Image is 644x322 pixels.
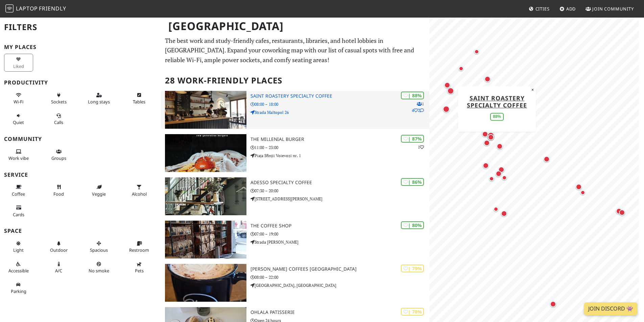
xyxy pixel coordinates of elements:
[54,119,63,125] span: Video/audio calls
[467,94,527,109] a: Saint Roastery Specialty Coffee
[85,238,114,256] button: Spacious
[12,191,25,197] span: Coffee
[500,174,508,182] div: Map marker
[401,92,424,99] div: | 88%
[535,6,550,12] span: Cities
[251,309,429,315] h3: OhLala Patisserie
[51,99,67,105] span: Power sockets
[579,189,587,197] div: Map marker
[163,17,428,35] h1: [GEOGRAPHIC_DATA]
[165,221,246,258] img: The Coffee Shop
[125,238,154,256] button: Restroom
[618,208,626,217] div: Map marker
[89,268,109,274] span: Smoke free
[11,288,26,294] span: Parking
[482,139,491,147] div: Map marker
[4,110,33,128] button: Quiet
[251,137,429,142] h3: The Millenial Burger
[492,205,500,213] div: Map marker
[4,202,33,220] button: Cards
[161,91,429,129] a: Saint Roastery Specialty Coffee | 88% 142 Saint Roastery Specialty Coffee 08:00 – 18:00 Strada Ma...
[497,165,506,174] div: Map marker
[5,3,66,15] a: LaptopFriendly LaptopFriendly
[165,177,246,215] img: ADESSO Specialty Coffee
[125,90,154,107] button: Tables
[251,93,429,99] h3: Saint Roastery Specialty Coffee
[51,155,66,161] span: Group tables
[133,99,145,105] span: Work-friendly tables
[566,6,576,12] span: Add
[44,110,73,128] button: Calls
[500,209,508,218] div: Map marker
[4,228,157,234] h3: Space
[8,268,29,274] span: Accessible
[251,239,429,245] p: Strada [PERSON_NAME]
[165,91,246,129] img: Saint Roastery Specialty Coffee
[85,181,114,199] button: Veggie
[481,161,490,170] div: Map marker
[251,180,429,185] h3: ADESSO Specialty Coffee
[487,175,496,183] div: Map marker
[483,75,492,83] div: Map marker
[44,90,73,107] button: Sockets
[251,144,429,151] p: 11:00 – 23:00
[4,172,157,178] h3: Service
[251,282,429,289] p: [GEOGRAPHIC_DATA], [GEOGRAPHIC_DATA]
[4,279,33,297] button: Parking
[4,90,33,107] button: Wi-Fi
[473,48,481,56] div: Map marker
[4,79,157,86] h3: Productivity
[165,134,246,172] img: The Millenial Burger
[5,4,14,13] img: LaptopFriendly
[251,188,429,194] p: 07:30 – 20:00
[90,247,108,253] span: Spacious
[401,135,424,143] div: | 87%
[165,264,246,302] img: Gloria Jean's Coffees Sun Plaza
[44,181,73,199] button: Food
[592,6,634,12] span: Join Community
[615,207,623,216] div: Map marker
[251,223,429,229] h3: The Coffee Shop
[401,265,424,272] div: | 79%
[4,44,157,50] h3: My Places
[494,169,503,178] div: Map marker
[526,3,552,15] a: Cities
[161,264,429,302] a: Gloria Jean's Coffees Sun Plaza | 79% [PERSON_NAME] Coffees [GEOGRAPHIC_DATA] 08:00 – 22:00 [GEOG...
[401,221,424,229] div: | 80%
[13,212,24,218] span: Credit cards
[251,196,429,202] p: [STREET_ADDRESS][PERSON_NAME]
[13,119,24,125] span: Quiet
[4,258,33,276] button: Accessible
[251,274,429,280] p: 08:00 – 22:00
[16,5,38,12] span: Laptop
[542,155,551,164] div: Map marker
[495,142,504,151] div: Map marker
[13,247,24,253] span: Natural light
[412,101,424,114] p: 1 4 2
[4,136,157,142] h3: Community
[4,17,157,38] h2: Filters
[251,109,429,116] p: Strada Maltopol 26
[44,258,73,276] button: A/C
[44,238,73,256] button: Outdoor
[251,152,429,159] p: Piața Sfinții Voievozi nr. 1
[401,178,424,186] div: | 86%
[529,86,536,94] button: Close popup
[446,86,455,96] div: Map marker
[129,247,149,253] span: Restroom
[125,181,154,199] button: Alcohol
[251,101,429,107] p: 08:00 – 18:00
[85,258,114,276] button: No smoke
[161,134,429,172] a: The Millenial Burger | 87% 1 The Millenial Burger 11:00 – 23:00 Piața Sfinții Voievozi nr. 1
[574,182,583,191] div: Map marker
[401,308,424,316] div: | 78%
[165,70,425,91] h2: 28 Work-Friendly Places
[50,247,68,253] span: Outdoor area
[4,146,33,164] button: Work vibe
[443,81,452,90] div: Map marker
[161,177,429,215] a: ADESSO Specialty Coffee | 86% ADESSO Specialty Coffee 07:30 – 20:00 [STREET_ADDRESS][PERSON_NAME]
[557,3,579,15] a: Add
[55,268,62,274] span: Air conditioned
[132,191,147,197] span: Alcohol
[135,268,144,274] span: Pet friendly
